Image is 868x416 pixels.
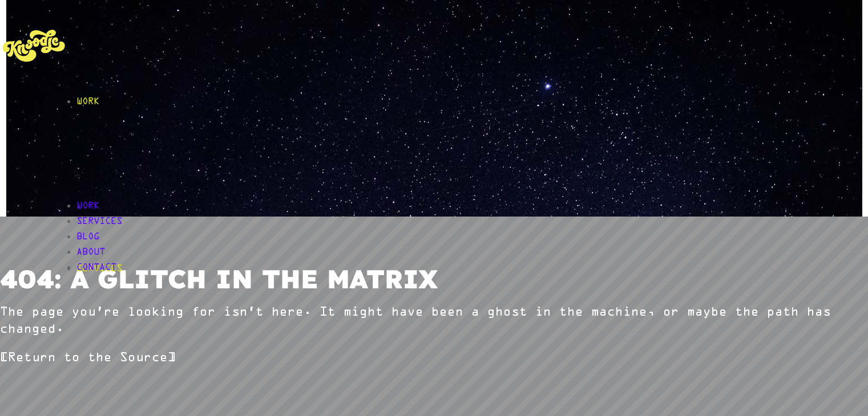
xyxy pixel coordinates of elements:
a: Work [76,199,868,214]
a: Blog [76,230,868,244]
a: Services [76,214,868,229]
a: About [76,245,868,260]
a: Services [76,185,868,352]
a: Work [76,18,868,185]
a: Contact [76,260,868,275]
